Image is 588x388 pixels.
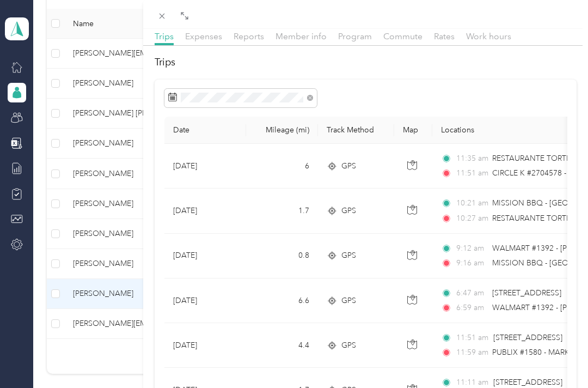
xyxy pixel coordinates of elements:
[493,333,562,342] span: [STREET_ADDRESS]
[527,327,588,388] iframe: Everlance-gr Chat Button Frame
[246,323,318,368] td: 4.4
[456,153,487,165] span: 11:35 am
[318,117,394,144] th: Track Method
[456,302,487,314] span: 6:59 am
[164,144,246,189] td: [DATE]
[246,278,318,323] td: 6.6
[492,288,561,298] span: [STREET_ADDRESS]
[434,31,455,41] span: Rates
[164,117,246,144] th: Date
[341,295,356,307] span: GPS
[456,287,487,299] span: 6:47 am
[338,31,372,41] span: Program
[246,144,318,189] td: 6
[456,213,487,225] span: 10:27 am
[155,55,577,70] h2: Trips
[246,117,318,144] th: Mileage (mi)
[456,347,487,359] span: 11:59 am
[246,189,318,233] td: 1.7
[456,257,487,269] span: 9:16 am
[341,205,356,217] span: GPS
[383,31,422,41] span: Commute
[466,31,511,41] span: Work hours
[341,160,356,172] span: GPS
[456,242,487,254] span: 9:12 am
[164,189,246,233] td: [DATE]
[341,339,356,351] span: GPS
[456,167,487,179] span: 11:51 am
[493,378,562,387] span: [STREET_ADDRESS]
[164,323,246,368] td: [DATE]
[155,31,174,41] span: Trips
[234,31,264,41] span: Reports
[246,234,318,278] td: 0.8
[341,250,356,262] span: GPS
[456,332,488,344] span: 11:51 am
[394,117,432,144] th: Map
[164,278,246,323] td: [DATE]
[275,31,327,41] span: Member info
[164,234,246,278] td: [DATE]
[185,31,222,41] span: Expenses
[456,197,487,209] span: 10:21 am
